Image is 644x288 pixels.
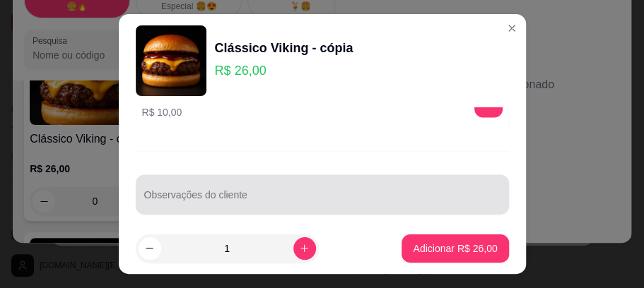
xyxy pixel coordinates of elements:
[144,193,500,208] input: Observações do cliente
[500,17,523,40] button: Close
[139,237,161,260] button: decrease-product-quantity
[293,237,316,260] button: increase-product-quantity
[215,61,353,80] p: R$ 26,00
[215,38,353,58] div: Clássico Viking - cópia
[402,234,508,263] button: Adicionar R$ 26,00
[413,241,497,256] p: Adicionar R$ 26,00
[142,105,205,119] p: R$ 10,00
[136,25,206,96] img: product-image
